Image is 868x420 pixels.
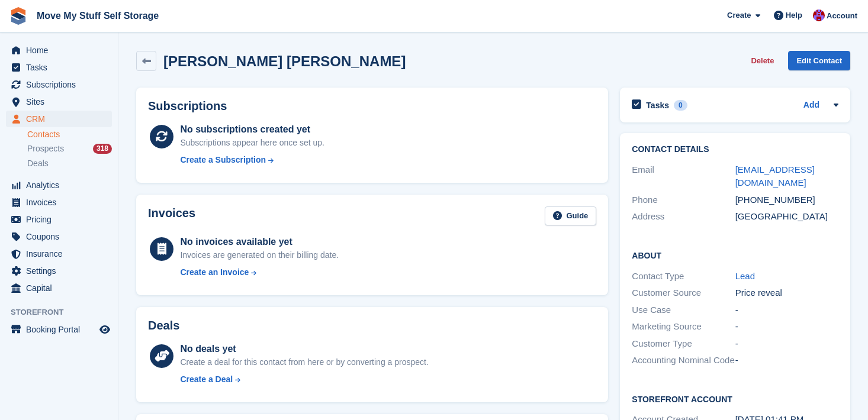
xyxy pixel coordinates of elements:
[6,42,112,59] a: menu
[6,263,112,279] a: menu
[674,100,687,111] div: 0
[27,143,112,155] a: Prospects 318
[180,154,266,166] div: Create a Subscription
[632,337,735,351] div: Customer Type
[6,76,112,93] a: menu
[180,342,428,356] div: No deals yet
[813,9,825,21] img: Carrie Machin
[6,245,112,262] a: menu
[545,206,597,226] a: Guide
[735,354,838,367] div: -
[148,206,195,226] h2: Invoices
[26,280,97,296] span: Capital
[735,210,838,224] div: [GEOGRAPHIC_DATA]
[26,228,97,245] span: Coupons
[9,7,27,25] img: stora-icon-8386f47178a22dfd0bd8f6a31ec36ba5ce8667c1dd55bd0f319d3a0aa187defe.svg
[632,193,735,207] div: Phone
[27,158,49,169] span: Deals
[827,10,857,22] span: Account
[735,320,838,334] div: -
[180,154,324,166] a: Create a Subscription
[632,354,735,367] div: Accounting Nominal Code
[26,321,97,338] span: Booking Portal
[163,53,406,69] h2: [PERSON_NAME] [PERSON_NAME]
[6,211,112,228] a: menu
[6,228,112,245] a: menu
[632,303,735,317] div: Use Case
[6,194,112,211] a: menu
[735,303,838,317] div: -
[646,100,669,111] h2: Tasks
[735,271,755,281] a: Lead
[735,164,815,188] a: [EMAIL_ADDRESS][DOMAIN_NAME]
[6,280,112,296] a: menu
[803,99,819,112] a: Add
[632,210,735,224] div: Address
[6,177,112,193] a: menu
[632,286,735,300] div: Customer Source
[180,373,428,386] a: Create a Deal
[26,194,97,211] span: Invoices
[727,9,751,21] span: Create
[180,249,339,261] div: Invoices are generated on their billing date.
[26,42,97,59] span: Home
[26,59,97,76] span: Tasks
[632,163,735,190] div: Email
[6,93,112,110] a: menu
[98,322,112,337] a: Preview store
[632,270,735,283] div: Contact Type
[27,143,64,154] span: Prospects
[746,51,779,70] button: Delete
[632,249,838,261] h2: About
[26,93,97,110] span: Sites
[26,211,97,228] span: Pricing
[786,9,802,21] span: Help
[6,111,112,127] a: menu
[632,145,838,154] h2: Contact Details
[180,356,428,369] div: Create a deal for this contact from here or by converting a prospect.
[735,337,838,351] div: -
[32,6,163,25] a: Move My Stuff Self Storage
[27,129,112,140] a: Contacts
[180,373,233,386] div: Create a Deal
[93,144,112,154] div: 318
[26,111,97,127] span: CRM
[27,157,112,170] a: Deals
[6,59,112,76] a: menu
[180,266,339,279] a: Create an Invoice
[148,99,596,113] h2: Subscriptions
[180,137,324,149] div: Subscriptions appear here once set up.
[148,319,179,332] h2: Deals
[632,393,838,405] h2: Storefront Account
[788,51,850,70] a: Edit Contact
[632,320,735,334] div: Marketing Source
[26,76,97,93] span: Subscriptions
[26,177,97,193] span: Analytics
[11,306,118,318] span: Storefront
[26,263,97,279] span: Settings
[735,286,838,300] div: Price reveal
[26,245,97,262] span: Insurance
[180,235,339,249] div: No invoices available yet
[180,122,324,137] div: No subscriptions created yet
[6,321,112,338] a: menu
[180,266,249,279] div: Create an Invoice
[735,193,838,207] div: [PHONE_NUMBER]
